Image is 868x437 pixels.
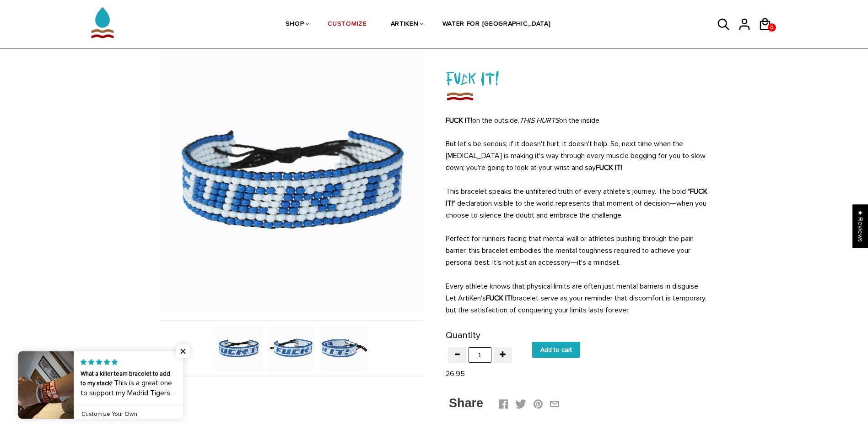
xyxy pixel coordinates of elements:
[446,138,709,174] p: But let's be serious; if it doesn't hurt, it doesn't help. So, next time when the [MEDICAL_DATA] ...
[446,90,474,103] img: Fuck It!
[160,48,423,311] img: Fuck It!
[446,186,709,221] p: This bracelet speaks the unfiltered truth of every athlete's journey. The bold " " declaration vi...
[449,396,483,410] span: Share
[519,116,559,125] em: THIS HURTS
[320,325,367,372] img: Fuck It!
[446,369,465,378] span: 26,95
[391,0,419,49] a: ARTIKEN
[768,22,776,33] span: 0
[446,116,472,125] strong: FUCK IT!
[532,342,580,358] input: Add to cart
[446,187,707,208] strong: FUCK IT!
[596,163,622,172] strong: FUCK IT!
[328,0,367,49] a: CUSTOMIZE
[446,233,709,268] p: Perfect for runners facing that mental wall or athletes pushing through the pain barrier, this br...
[442,0,551,49] a: WATER FOR [GEOGRAPHIC_DATA]
[286,0,304,49] a: SHOP
[852,204,868,248] div: Click to open Judge.me floating reviews tab
[176,344,190,358] span: Close popup widget
[446,280,709,316] p: Every athlete knows that physical limits are often just mental barriers in disguise. Let ArtiKen'...
[768,23,776,32] a: 0
[268,325,315,372] img: Fuck It!
[486,294,512,303] strong: FUCK IT!
[446,328,480,343] label: Quantity
[215,325,262,372] img: Fuck It!
[446,66,709,90] h1: Fuck It!
[446,115,709,126] p: on the outside. on the inside.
